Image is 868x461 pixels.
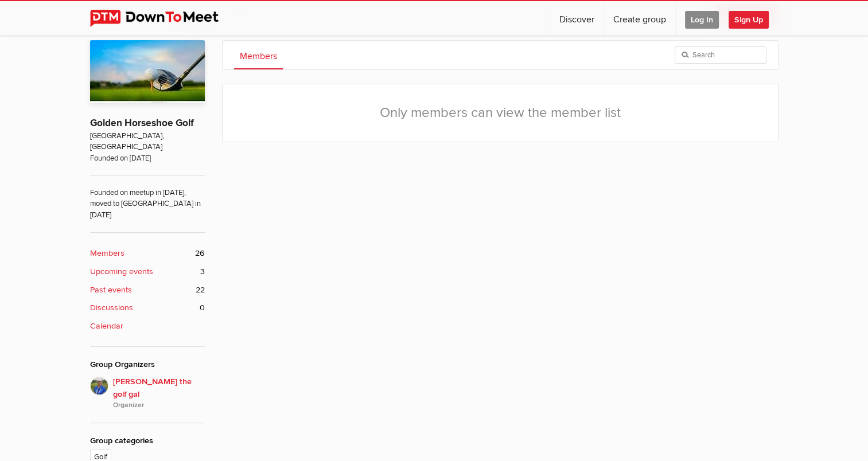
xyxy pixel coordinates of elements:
[685,11,719,29] span: Log In
[196,284,205,296] span: 22
[90,265,205,278] a: Upcoming events 3
[90,117,194,129] a: Golden Horseshoe Golf
[90,284,132,296] b: Past events
[90,320,123,333] b: Calendar
[90,377,108,395] img: Beth the golf gal
[90,435,205,447] div: Group categories
[113,376,205,411] span: [PERSON_NAME] the golf gal
[90,377,205,411] a: [PERSON_NAME] the golf galOrganizer
[90,284,205,296] a: Past events 22
[729,1,778,36] a: Sign Up
[675,46,766,64] input: Search
[729,11,769,29] span: Sign Up
[200,302,205,314] span: 0
[90,131,205,153] span: [GEOGRAPHIC_DATA], [GEOGRAPHIC_DATA]
[195,247,205,260] span: 26
[90,247,124,260] b: Members
[234,41,283,69] a: Members
[90,358,205,371] div: Group Organizers
[90,10,236,27] img: DownToMeet
[223,84,778,142] div: Only members can view the member list
[90,175,205,221] span: Founded on meetup in [DATE], moved to [GEOGRAPHIC_DATA] in [DATE]
[90,302,133,314] b: Discussions
[90,40,205,103] img: Golden Horseshoe Golf
[604,1,675,36] a: Create group
[113,400,205,411] i: Organizer
[200,265,205,278] span: 3
[90,153,205,164] span: Founded on [DATE]
[90,302,205,314] a: Discussions 0
[90,247,205,260] a: Members 26
[550,1,604,36] a: Discover
[676,1,728,36] a: Log In
[90,265,153,278] b: Upcoming events
[90,320,205,333] a: Calendar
